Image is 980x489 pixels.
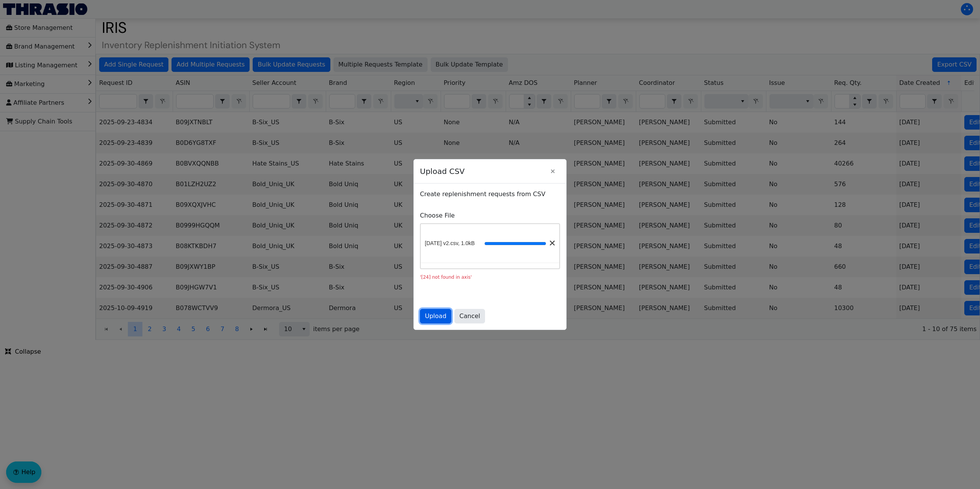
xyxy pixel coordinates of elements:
div: '[24] not found in axis' [420,274,560,281]
button: Cancel [454,309,485,323]
button: Upload [420,309,451,323]
p: Create replenishment requests from CSV [420,190,560,199]
span: [DATE] v2.csv, 1.0kB [425,239,475,247]
button: Close [546,164,560,179]
span: Cancel [459,312,480,321]
span: Upload CSV [420,162,546,181]
span: Upload [425,312,446,321]
label: Choose File [420,211,560,220]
